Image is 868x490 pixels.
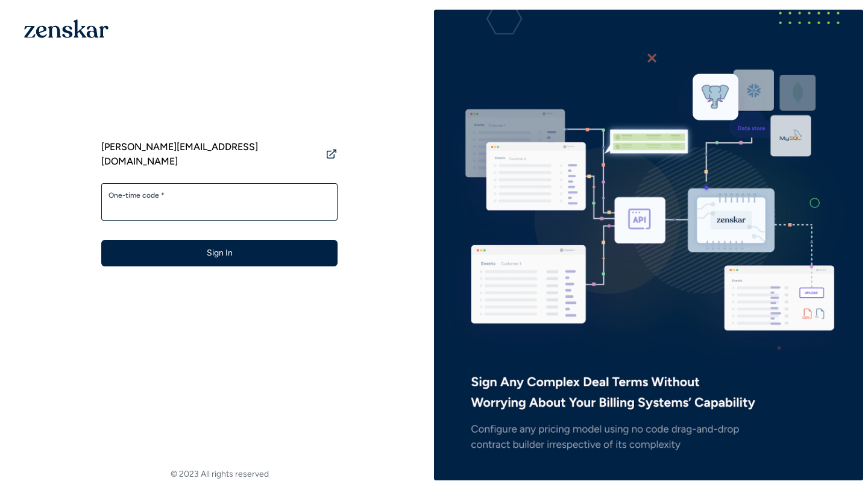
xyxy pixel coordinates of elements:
footer: © 2023 All rights reserved [5,468,434,480]
button: Sign In [101,240,338,266]
label: One-time code * [108,190,330,200]
img: 1OGAJ2xQqyY4LXKgY66KYq0eOWRCkrZdAb3gUhuVAqdWPZE9SRJmCz+oDMSn4zDLXe31Ii730ItAGKgCKgCCgCikA4Av8PJUP... [24,19,108,38]
span: [PERSON_NAME][EMAIL_ADDRESS][DOMAIN_NAME] [101,140,321,169]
